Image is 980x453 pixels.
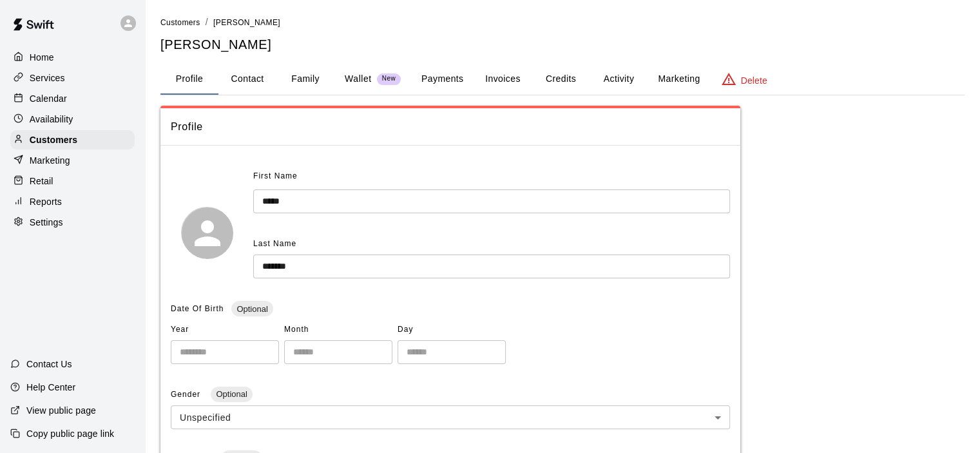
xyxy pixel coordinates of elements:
[160,18,200,27] span: Customers
[741,74,767,87] p: Delete
[30,195,62,208] p: Reports
[30,72,65,84] p: Services
[211,389,252,399] span: Optional
[276,64,334,95] button: Family
[377,75,401,83] span: New
[160,15,965,30] nav: breadcrumb
[171,119,730,135] span: Profile
[160,64,965,95] div: basic tabs example
[26,381,75,394] p: Help Center
[648,64,710,95] button: Marketing
[10,213,135,232] a: Settings
[171,304,224,313] span: Date Of Birth
[206,15,208,29] li: /
[345,72,372,86] p: Wallet
[26,358,72,371] p: Contact Us
[253,166,298,187] span: First Name
[171,405,730,429] div: Unspecified
[10,89,135,108] a: Calendar
[398,320,506,340] span: Day
[30,154,70,167] p: Marketing
[160,64,218,95] button: Profile
[30,51,54,64] p: Home
[474,64,532,95] button: Invoices
[26,404,96,417] p: View public page
[30,92,67,105] p: Calendar
[10,171,135,191] a: Retail
[10,130,135,149] a: Customers
[213,18,280,27] span: [PERSON_NAME]
[30,113,73,126] p: Availability
[30,216,63,229] p: Settings
[590,64,648,95] button: Activity
[231,304,273,314] span: Optional
[10,151,135,170] a: Marketing
[284,320,392,340] span: Month
[171,320,279,340] span: Year
[30,175,53,188] p: Retail
[160,36,965,53] h5: [PERSON_NAME]
[253,239,296,248] span: Last Name
[10,110,135,129] a: Availability
[30,133,77,146] p: Customers
[10,68,135,88] a: Services
[10,48,135,67] a: Home
[171,390,203,399] span: Gender
[411,64,474,95] button: Payments
[160,17,200,27] a: Customers
[218,64,276,95] button: Contact
[532,64,590,95] button: Credits
[10,192,135,211] a: Reports
[26,427,114,440] p: Copy public page link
